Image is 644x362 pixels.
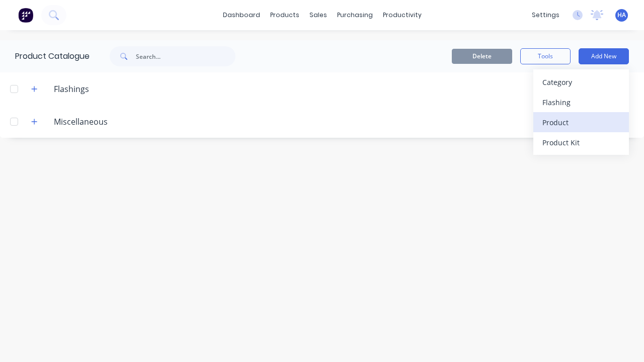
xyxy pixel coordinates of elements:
div: settings [527,8,565,23]
div: Flashings [46,83,97,95]
div: Miscellaneous [46,116,116,128]
div: Product Kit [542,135,620,150]
div: Product [542,115,620,130]
button: Delete [452,49,512,64]
img: Factory [18,8,33,23]
button: Product [533,112,629,132]
div: sales [304,8,332,23]
div: productivity [378,8,427,23]
div: products [265,8,304,23]
input: Search... [136,46,235,66]
div: purchasing [332,8,378,23]
button: Add New [579,48,629,64]
button: Tools [520,48,571,64]
div: Category [542,75,620,89]
button: Product Kit [533,132,629,152]
div: Flashing [542,95,620,110]
a: dashboard [218,8,265,23]
button: Category [533,72,629,92]
button: Flashing [533,92,629,112]
span: HA [617,11,626,20]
